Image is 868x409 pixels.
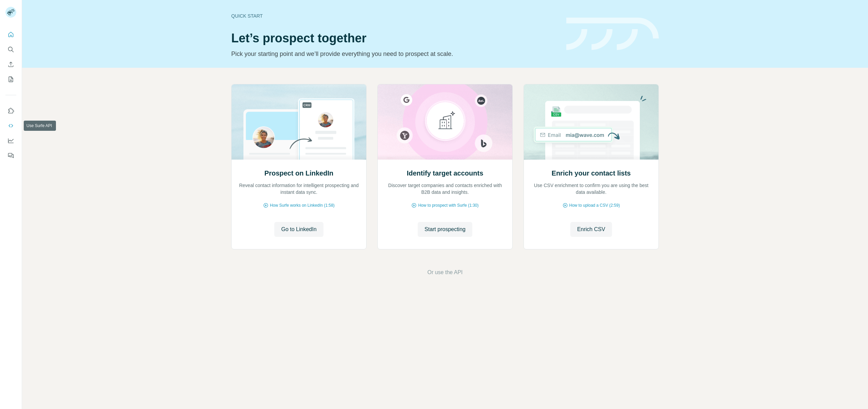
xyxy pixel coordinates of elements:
img: banner [566,18,659,50]
p: Discover target companies and contacts enriched with B2B data and insights. [384,182,506,196]
span: Enrich CSV [577,225,605,233]
button: Enrich CSV [5,58,16,70]
h2: Prospect on LinkedIn [264,168,333,178]
span: How to prospect with Surfe (1:30) [418,202,478,208]
button: Or use the API [427,268,462,277]
button: Quick start [5,28,16,41]
span: How Surfe works on LinkedIn (1:58) [270,202,335,208]
h1: Let’s prospect together [231,32,558,45]
button: Start prospecting [418,222,472,237]
button: Go to LinkedIn [274,222,323,237]
p: Reveal contact information for intelligent prospecting and instant data sync. [238,182,359,196]
button: Dashboard [5,135,16,147]
h2: Enrich your contact lists [552,168,631,178]
button: Enrich CSV [570,222,612,237]
img: Identify target accounts [377,84,513,160]
span: How to upload a CSV (2:59) [569,202,620,208]
span: Go to LinkedIn [281,225,316,233]
button: Search [5,43,16,56]
p: Pick your starting point and we’ll provide everything you need to prospect at scale. [231,49,558,59]
img: Prospect on LinkedIn [231,84,367,160]
button: Feedback [5,149,16,162]
img: Enrich your contact lists [524,84,659,160]
button: Use Surfe API [5,120,16,132]
button: My lists [5,73,16,85]
p: Use CSV enrichment to confirm you are using the best data available. [531,182,652,196]
span: Start prospecting [425,225,466,233]
div: Quick start [231,13,558,19]
button: Use Surfe on LinkedIn [5,105,16,117]
h2: Identify target accounts [407,168,484,178]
